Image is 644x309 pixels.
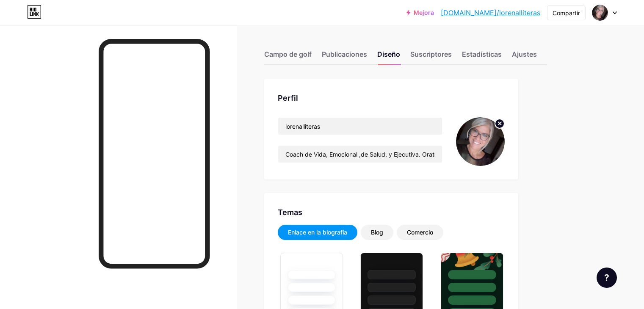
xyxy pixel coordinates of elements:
font: [DOMAIN_NAME]/lorenalliteras [441,8,540,17]
font: Campo de golf [264,50,312,58]
font: Ajustes [512,50,537,58]
input: Biografía [278,146,442,163]
font: Publicaciones [322,50,367,58]
font: Comercio [407,229,433,236]
font: Diseño [377,50,400,58]
font: Mejora [414,9,434,16]
font: Blog [371,229,383,236]
font: Temas [278,208,302,217]
input: Nombre [278,118,442,135]
font: Suscriptores [410,50,452,58]
font: Enlace en la biografía [288,229,347,236]
font: Compartir [553,9,580,17]
img: lorenalliteras [456,117,505,166]
a: [DOMAIN_NAME]/lorenalliteras [441,8,540,18]
img: lorenalliteras [592,5,608,21]
font: Estadísticas [462,50,502,58]
font: Perfil [278,94,298,102]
